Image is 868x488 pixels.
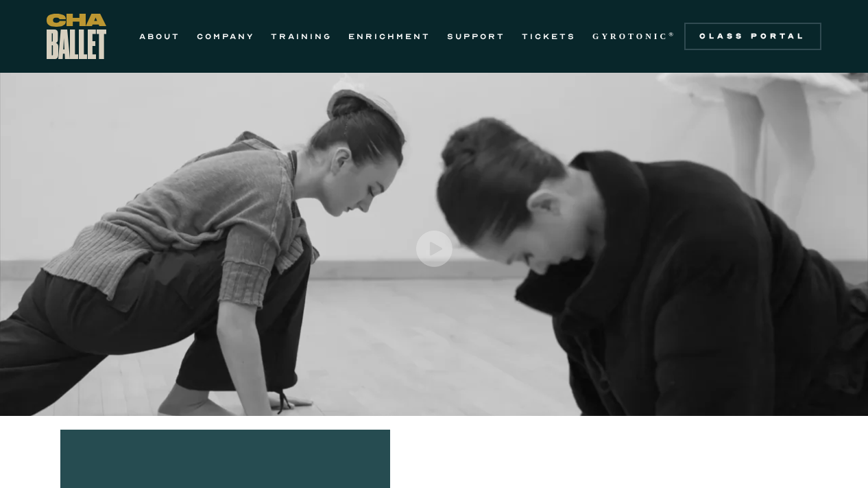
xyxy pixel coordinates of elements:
[692,31,813,42] div: Class Portal
[271,28,332,45] a: TRAINING
[592,32,668,41] strong: GYROTONIC
[668,31,676,38] sup: ®
[47,14,106,59] a: home
[592,28,676,45] a: GYROTONIC®
[684,23,821,50] a: Class Portal
[139,28,180,45] a: ABOUT
[447,28,505,45] a: SUPPORT
[348,28,431,45] a: ENRICHMENT
[522,28,576,45] a: TICKETS
[197,28,254,45] a: COMPANY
